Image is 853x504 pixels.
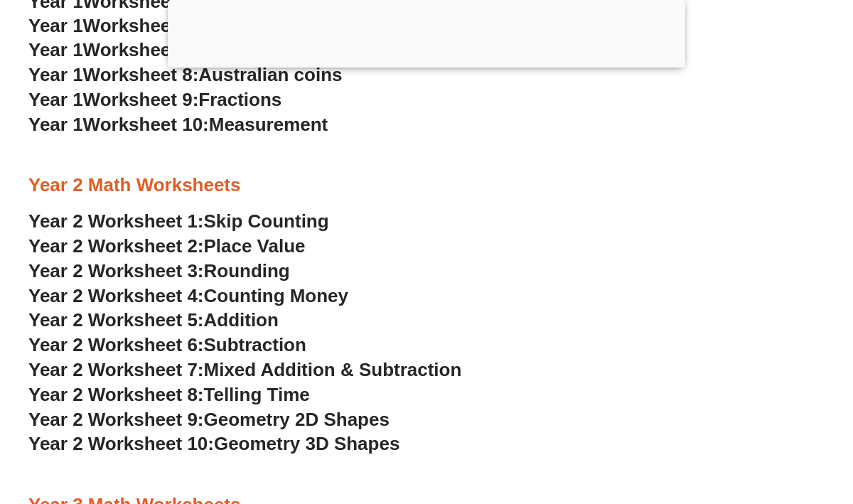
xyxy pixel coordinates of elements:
span: Rounding [204,260,290,282]
span: Year 2 Worksheet 8: [28,384,204,405]
iframe: Chat Widget [609,343,853,504]
span: Counting Money [204,285,349,306]
a: Year 2 Worksheet 3:Rounding [28,260,290,282]
a: Year 2 Worksheet 5:Addition [28,309,279,331]
a: Year 1Worksheet 10:Measurement [28,114,328,135]
h3: Year 2 Math Worksheets [28,173,825,198]
a: Year 2 Worksheet 2:Place Value [28,235,306,257]
span: Mixed Addition & Subtraction [204,359,462,380]
a: Year 2 Worksheet 6:Subtraction [28,334,306,355]
span: Year 2 Worksheet 2: [28,235,204,257]
a: Year 1Worksheet 8:Australian coins [28,64,342,85]
span: Worksheet 8: [83,64,199,85]
span: Australian coins [198,64,342,85]
span: Year 2 Worksheet 9: [28,409,204,430]
span: Geometry 2D Shapes [204,409,390,430]
span: Year 2 Worksheet 10: [28,433,214,454]
a: Year 2 Worksheet 4:Counting Money [28,285,348,306]
span: Place Value [204,235,306,257]
span: Year 2 Worksheet 7: [28,359,204,380]
span: Year 2 Worksheet 5: [28,309,204,331]
span: Year 2 Worksheet 3: [28,260,204,282]
span: Measurement [209,114,328,135]
span: Worksheet 10: [83,114,209,135]
a: Year 1Worksheet 6:Subtraction [28,15,301,36]
span: Year 2 Worksheet 6: [28,334,204,355]
span: Telling Time [204,384,310,405]
span: Year 2 Worksheet 4: [28,285,204,306]
a: Year 2 Worksheet 9:Geometry 2D Shapes [28,409,390,430]
span: Worksheet 6: [83,15,199,36]
a: Year 2 Worksheet 10:Geometry 3D Shapes [28,433,399,454]
a: Year 1Worksheet 7:Mixed Addition and Subtraction [28,39,476,60]
span: Skip Counting [204,210,329,232]
span: Worksheet 9: [83,89,199,110]
a: Year 2 Worksheet 8:Telling Time [28,384,310,405]
a: Year 2 Worksheet 1:Skip Counting [28,210,329,232]
span: Year 2 Worksheet 1: [28,210,204,232]
span: Addition [204,309,279,331]
a: Year 1Worksheet 9:Fractions [28,89,281,110]
span: Fractions [198,89,281,110]
span: Geometry 3D Shapes [214,433,399,454]
span: Worksheet 7: [83,39,199,60]
a: Year 2 Worksheet 7:Mixed Addition & Subtraction [28,359,461,380]
span: Subtraction [204,334,306,355]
